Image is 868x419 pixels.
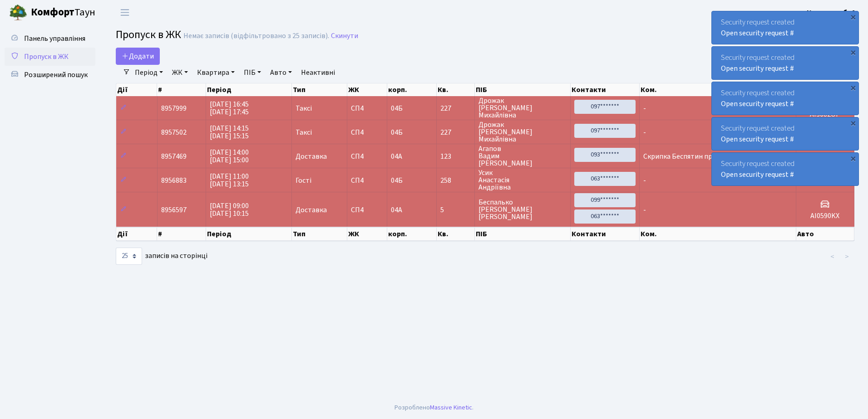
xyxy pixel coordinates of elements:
label: записів на сторінці [116,248,207,265]
span: 227 [440,105,470,112]
th: ПІБ [475,227,571,241]
span: - [643,127,646,137]
div: × [848,48,858,57]
select: записів на сторінці [116,248,142,265]
span: [DATE] 14:00 [DATE] 15:00 [210,147,249,165]
div: Немає записів (відфільтровано з 25 записів). [183,32,329,40]
button: Переключити навігацію [113,5,136,20]
img: logo.png [9,4,27,22]
th: Дії [116,83,157,96]
a: Скинути [331,32,358,40]
a: Розширений пошук [5,66,95,84]
span: Таун [31,5,95,20]
span: СП4 [351,129,383,136]
a: Massive Kinetic [430,403,472,412]
span: Доставка [296,206,327,214]
span: 8957999 [161,103,187,113]
span: Таксі [296,129,312,136]
div: Security request created [712,153,858,185]
span: 227 [440,129,470,136]
span: 258 [440,177,470,184]
span: Дрожак [PERSON_NAME] Михайлівна [478,97,567,119]
th: # [157,83,206,96]
th: корп. [387,83,437,96]
span: СП4 [351,105,383,112]
a: Авто [266,65,296,80]
h5: AI0590KX [800,212,850,220]
span: 04А [391,205,402,215]
th: Ком. [640,83,796,96]
b: Комфорт [31,5,74,19]
th: корп. [387,227,437,241]
th: Кв. [437,83,474,96]
div: × [848,83,858,92]
span: Доставка [296,153,327,160]
div: Security request created [712,82,858,115]
span: Пропуск в ЖК [116,27,181,43]
span: [DATE] 16:45 [DATE] 17:45 [210,99,249,117]
span: - [643,175,646,185]
span: 04Б [391,103,403,113]
span: Пропуск в ЖК [24,52,69,62]
b: Консьєрж б. 4. [807,8,857,18]
div: Security request created [712,47,858,79]
div: × [848,118,858,127]
a: Open security request # [721,170,794,180]
span: Агапов Вадим [PERSON_NAME] [478,145,567,167]
span: 04Б [391,175,403,185]
span: - [643,205,646,215]
a: Open security request # [721,28,794,38]
a: Неактивні [297,65,339,80]
span: Таксі [296,105,312,112]
a: Додати [116,48,160,65]
th: ЖК [347,83,387,96]
span: - [643,103,646,113]
th: Контакти [571,227,640,241]
span: [DATE] 09:00 [DATE] 10:15 [210,201,249,219]
a: Консьєрж б. 4. [807,7,857,18]
div: × [848,12,858,21]
div: × [848,154,858,163]
span: Додати [122,51,154,61]
span: 123 [440,153,470,160]
span: 5 [440,206,470,214]
span: 8957502 [161,127,187,137]
a: Open security request # [721,63,794,73]
a: Період [131,65,167,80]
a: ПІБ [240,65,265,80]
span: Дрожак [PERSON_NAME] Михайлівна [478,121,567,143]
th: Авто [796,227,854,241]
span: СП4 [351,177,383,184]
span: Панель управління [24,34,85,44]
span: 8956883 [161,175,187,185]
a: Пропуск в ЖК [5,48,95,66]
span: СП4 [351,206,383,214]
a: Квартира [193,65,238,80]
span: Усик Анастасія Андріївна [478,169,567,191]
span: Скрипка Беспятин пропустити [643,151,743,161]
span: Гості [296,177,311,184]
span: [DATE] 14:15 [DATE] 15:15 [210,123,249,141]
th: Тип [292,83,347,96]
span: 8957469 [161,151,187,161]
span: СП4 [351,153,383,160]
span: [DATE] 11:00 [DATE] 13:15 [210,171,249,189]
th: Дії [116,227,157,241]
th: # [157,227,206,241]
th: ЖК [347,227,387,241]
span: 04А [391,151,402,161]
a: Open security request # [721,99,794,109]
span: 04Б [391,127,403,137]
th: Контакти [571,83,640,96]
th: Кв. [437,227,474,241]
a: ЖК [168,65,192,80]
div: Security request created [712,11,858,44]
th: Тип [292,227,347,241]
th: ПІБ [475,83,571,96]
a: Open security request # [721,134,794,144]
div: Розроблено . [395,403,473,413]
th: Період [206,83,292,96]
div: Security request created [712,117,858,150]
span: 8956597 [161,205,187,215]
th: Ком. [640,227,796,241]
